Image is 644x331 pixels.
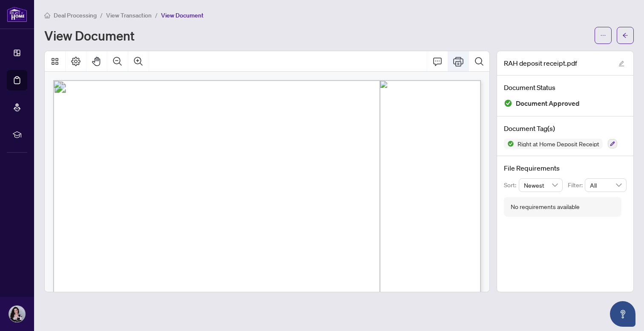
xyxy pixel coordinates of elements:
[54,12,97,19] span: Deal Processing
[504,163,627,173] h4: File Requirements
[504,180,519,190] p: Sort:
[514,141,603,147] span: Right at Home Deposit Receipt
[155,10,158,20] li: /
[600,32,606,38] span: ellipsis
[516,98,580,109] span: Document Approved
[161,12,204,19] span: View Document
[590,179,621,192] span: All
[44,29,135,42] h1: View Document
[504,82,627,93] h4: Document Status
[9,306,25,322] img: Profile Icon
[100,10,103,20] li: /
[504,99,512,107] img: Document Status
[504,123,627,134] h4: Document Tag(s)
[7,6,27,22] img: logo
[524,179,558,192] span: Newest
[511,202,580,212] div: No requirements available
[610,301,635,327] button: Open asap
[622,32,628,38] span: arrow-left
[568,180,585,190] p: Filter:
[504,58,577,68] span: RAH deposit receipt.pdf
[618,61,624,67] span: edit
[106,12,152,19] span: View Transaction
[44,12,50,18] span: home
[504,139,514,149] img: Status Icon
